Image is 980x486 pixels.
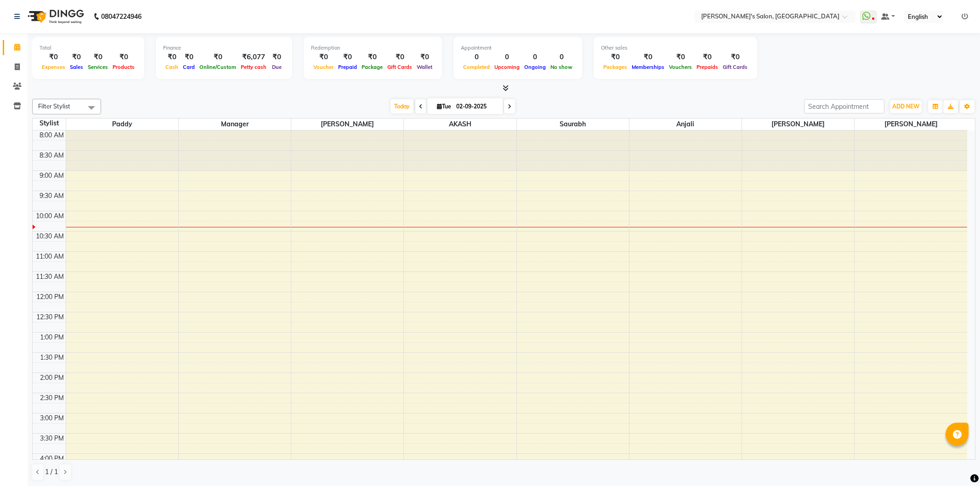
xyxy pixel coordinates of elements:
[359,52,385,62] div: ₹0
[34,211,66,221] div: 10:00 AM
[391,99,414,113] span: Today
[68,64,85,70] span: Sales
[66,119,178,130] span: Paddy
[941,449,971,477] iframe: chat widget
[38,191,66,201] div: 9:30 AM
[404,119,516,130] span: AKASH
[238,64,269,70] span: Petty cash
[522,52,548,62] div: 0
[453,100,499,113] input: 2025-09-02
[601,44,750,52] div: Other sales
[38,333,66,342] div: 1:00 PM
[269,52,285,62] div: ₹0
[667,64,694,70] span: Vouchers
[461,52,492,62] div: 0
[179,119,291,130] span: Manager
[38,171,66,181] div: 9:00 AM
[435,103,453,110] span: Tue
[359,64,385,70] span: Package
[629,52,667,62] div: ₹0
[492,64,522,70] span: Upcoming
[522,64,548,70] span: Ongoing
[38,353,66,362] div: 1:30 PM
[163,44,285,52] div: Finance
[517,119,629,130] span: Saurabh
[667,52,694,62] div: ₹0
[163,52,181,62] div: ₹0
[101,4,142,29] b: 08047224946
[38,151,66,160] div: 8:30 AM
[40,52,68,62] div: ₹0
[40,44,137,52] div: Total
[181,52,197,62] div: ₹0
[804,99,884,113] input: Search Appointment
[720,64,750,70] span: Gift Cards
[720,52,750,62] div: ₹0
[414,52,435,62] div: ₹0
[336,52,359,62] div: ₹0
[163,64,181,70] span: Cash
[34,232,66,241] div: 10:30 AM
[197,52,238,62] div: ₹0
[548,52,575,62] div: 0
[238,52,269,62] div: ₹6,077
[34,312,66,322] div: 12:30 PM
[181,64,197,70] span: Card
[492,52,522,62] div: 0
[38,373,66,383] div: 2:00 PM
[23,4,86,29] img: logo
[110,52,137,62] div: ₹0
[311,44,435,52] div: Redemption
[385,64,414,70] span: Gift Cards
[548,64,575,70] span: No show
[38,102,70,110] span: Filter Stylist
[110,64,137,70] span: Products
[694,52,720,62] div: ₹0
[291,119,403,130] span: [PERSON_NAME]
[414,64,435,70] span: Wallet
[461,64,492,70] span: Completed
[336,64,359,70] span: Prepaid
[892,103,919,110] span: ADD NEW
[742,119,854,130] span: [PERSON_NAME]
[34,272,66,282] div: 11:30 AM
[38,393,66,403] div: 2:30 PM
[85,64,110,70] span: Services
[601,64,629,70] span: Packages
[601,52,629,62] div: ₹0
[68,52,85,62] div: ₹0
[85,52,110,62] div: ₹0
[311,64,336,70] span: Voucher
[270,64,284,70] span: Due
[629,64,667,70] span: Memberships
[629,119,742,130] span: Anjali
[40,64,68,70] span: Expenses
[38,413,66,423] div: 3:00 PM
[197,64,238,70] span: Online/Custom
[855,119,967,130] span: [PERSON_NAME]
[45,467,58,477] span: 1 / 1
[385,52,414,62] div: ₹0
[38,130,66,140] div: 8:00 AM
[33,119,66,128] div: Stylist
[694,64,720,70] span: Prepaids
[311,52,336,62] div: ₹0
[34,252,66,261] div: 11:00 AM
[890,100,922,113] button: ADD NEW
[38,454,66,463] div: 4:00 PM
[461,44,575,52] div: Appointment
[38,434,66,443] div: 3:30 PM
[34,292,66,302] div: 12:00 PM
